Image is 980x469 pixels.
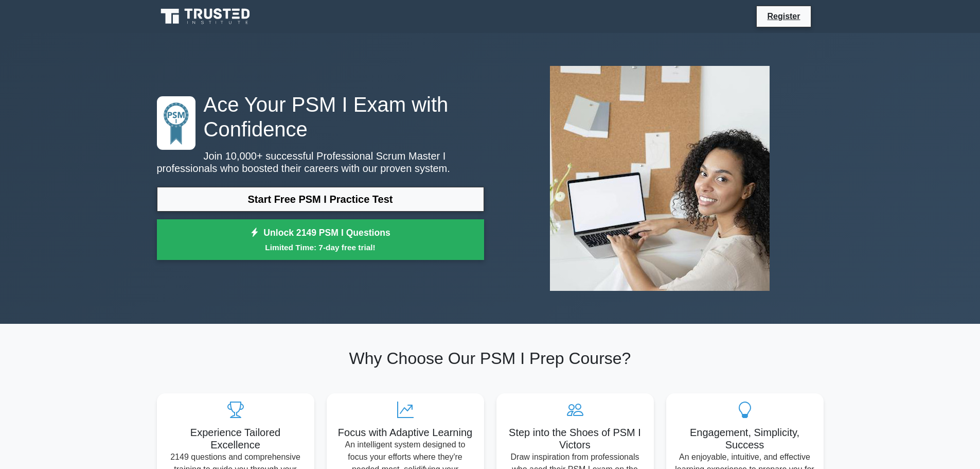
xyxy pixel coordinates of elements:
a: Start Free PSM I Practice Test [157,187,484,212]
a: Register [761,10,806,23]
a: Unlock 2149 PSM I QuestionsLimited Time: 7-day free trial! [157,219,484,260]
h5: Step into the Shoes of PSM I Victors [505,426,646,451]
p: Join 10,000+ successful Professional Scrum Master I professionals who boosted their careers with ... [157,150,484,175]
h5: Experience Tailored Excellence [165,426,306,451]
h5: Engagement, Simplicity, Success [674,426,815,451]
h1: Ace Your PSM I Exam with Confidence [157,92,484,142]
h2: Why Choose Our PSM I Prep Course? [157,349,824,368]
small: Limited Time: 7-day free trial! [170,241,471,253]
h5: Focus with Adaptive Learning [335,426,476,439]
